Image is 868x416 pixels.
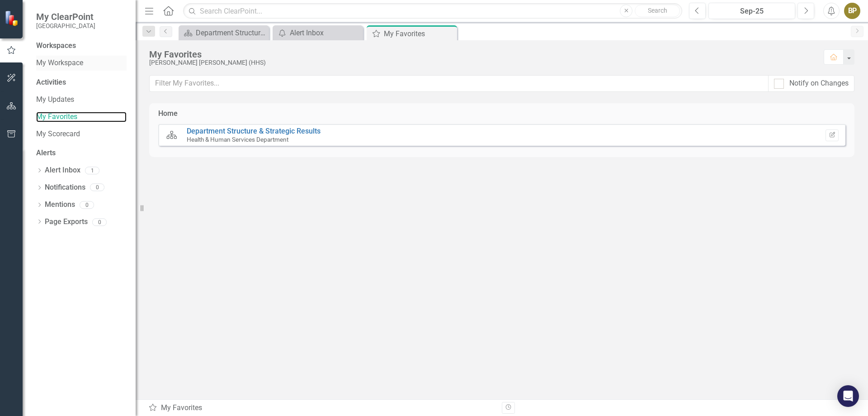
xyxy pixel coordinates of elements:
[80,201,94,209] div: 0
[181,27,267,38] a: Department Structure & Strategic Results
[92,218,107,226] div: 0
[90,184,104,191] div: 0
[45,182,85,193] a: Notifications
[45,200,75,210] a: Mentions
[45,165,80,176] a: Alert Inbox
[635,5,680,17] button: Search
[36,129,127,139] a: My Scorecard
[36,41,76,51] div: Workspaces
[196,27,267,38] div: Department Structure & Strategic Results
[844,3,860,19] button: BP
[183,3,682,19] input: Search ClearPoint...
[36,11,95,22] span: My ClearPoint
[36,58,127,68] a: My Workspace
[187,136,288,143] small: Health & Human Services Department
[36,148,127,158] div: Alerts
[187,127,321,135] a: Department Structure & Strategic Results
[149,49,815,59] div: My Favorites
[149,75,769,92] input: Filter My Favorites...
[275,27,361,38] a: Alert Inbox
[149,59,815,66] div: [PERSON_NAME] [PERSON_NAME] (HHS)
[36,95,127,105] a: My Updates
[36,112,127,122] a: My Favorites
[648,7,667,14] span: Search
[85,167,99,174] div: 1
[5,10,20,26] img: ClearPoint Strategy
[290,27,361,38] div: Alert Inbox
[36,22,95,29] small: [GEOGRAPHIC_DATA]
[148,403,495,413] div: My Favorites
[712,6,792,17] div: Sep-25
[158,109,178,119] div: Home
[384,28,455,39] div: My Favorites
[45,217,88,227] a: Page Exports
[708,3,795,19] button: Sep-25
[36,77,127,88] div: Activities
[789,78,849,89] div: Notify on Changes
[837,385,859,407] div: Open Intercom Messenger
[826,129,839,141] button: Set Home Page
